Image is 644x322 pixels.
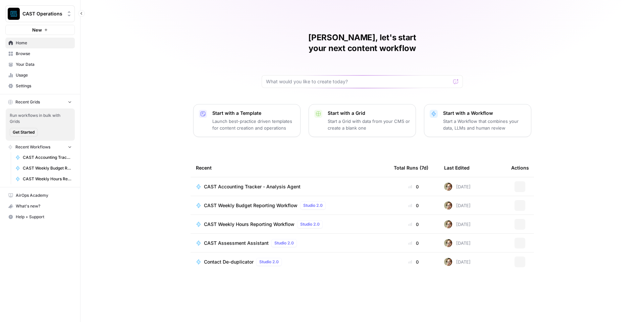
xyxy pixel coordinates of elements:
span: CAST Accounting Tracker - Analysis Agent [204,183,301,190]
a: Browse [5,48,75,59]
a: CAST Accounting Tracker - Analysis Agent [196,183,383,190]
a: AirOps Academy [5,190,75,201]
div: What's new? [6,201,74,211]
button: Help + Support [5,212,75,222]
p: Start with a Grid [328,110,410,117]
div: 0 [394,240,433,246]
a: CAST Assessment AssistantStudio 2.0 [196,239,383,247]
img: dgvnr7e784zoarby4zq8eivda5uh [444,220,452,228]
span: Settings [16,83,72,89]
div: [DATE] [444,183,471,191]
button: Recent Workflows [5,142,75,152]
span: CAST Weekly Budget Reporting Workflow [204,202,298,209]
span: Browse [16,51,72,57]
a: CAST Accounting Tracker - Analysis Agent [12,152,75,163]
span: CAST Assessment Assistant [204,240,269,246]
span: Recent Workflows [15,144,50,150]
button: Get Started [10,128,38,137]
a: Usage [5,70,75,81]
span: Run workflows in bulk with Grids [10,112,71,125]
span: Studio 2.0 [274,240,294,246]
div: Recent [196,158,383,177]
span: New [32,27,42,33]
img: dgvnr7e784zoarby4zq8eivda5uh [444,201,452,210]
span: CAST Operations [22,10,63,17]
div: 0 [394,221,433,228]
a: CAST Weekly Budget Reporting Workflow [12,163,75,174]
p: Launch best-practice driven templates for content creation and operations [212,118,295,131]
div: [DATE] [444,201,471,210]
span: CAST Weekly Hours Reporting Workflow [23,176,72,182]
span: Usage [16,72,72,78]
div: [DATE] [444,258,471,266]
a: CAST Weekly Budget Reporting WorkflowStudio 2.0 [196,201,383,210]
span: CAST Accounting Tracker - Analysis Agent [23,154,72,160]
img: dgvnr7e784zoarby4zq8eivda5uh [444,183,452,191]
button: Start with a GridStart a Grid with data from your CMS or create a blank one [309,104,416,137]
span: Studio 2.0 [303,202,323,209]
button: Start with a TemplateLaunch best-practice driven templates for content creation and operations [193,104,301,137]
span: Get Started [13,129,35,135]
button: Start with a WorkflowStart a Workflow that combines your data, LLMs and human review [424,104,531,137]
div: 0 [394,259,433,265]
div: [DATE] [444,239,471,247]
p: Start a Grid with data from your CMS or create a blank one [328,118,410,131]
a: Settings [5,81,75,91]
a: Contact De-duplicatorStudio 2.0 [196,258,383,266]
input: What would you like to create today? [266,78,450,85]
span: Home [16,40,72,46]
span: Recent Grids [15,99,40,105]
div: 0 [394,202,433,209]
span: AirOps Academy [16,192,72,198]
button: What's new? [5,201,75,212]
p: Start with a Workflow [443,110,526,117]
img: CAST Operations Logo [8,8,20,20]
h1: [PERSON_NAME], let's start your next content workflow [262,32,463,54]
img: dgvnr7e784zoarby4zq8eivda5uh [444,239,452,247]
span: CAST Weekly Hours Reporting Workflow [204,221,294,228]
span: CAST Weekly Budget Reporting Workflow [23,165,72,171]
span: Studio 2.0 [300,221,320,227]
span: Contact De-duplicator [204,259,254,265]
div: Total Runs (7d) [394,158,428,177]
div: Actions [511,158,529,177]
div: Last Edited [444,158,470,177]
div: [DATE] [444,220,471,228]
a: Home [5,38,75,48]
span: Your Data [16,61,72,67]
a: CAST Weekly Hours Reporting WorkflowStudio 2.0 [196,220,383,228]
p: Start with a Template [212,110,295,117]
a: Your Data [5,59,75,70]
button: Workspace: CAST Operations [5,5,75,22]
img: dgvnr7e784zoarby4zq8eivda5uh [444,258,452,266]
a: CAST Weekly Hours Reporting Workflow [12,174,75,184]
button: Recent Grids [5,97,75,107]
span: Studio 2.0 [259,259,279,265]
p: Start a Workflow that combines your data, LLMs and human review [443,118,526,131]
div: 0 [394,183,433,190]
span: Help + Support [16,214,72,220]
button: New [5,25,75,35]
